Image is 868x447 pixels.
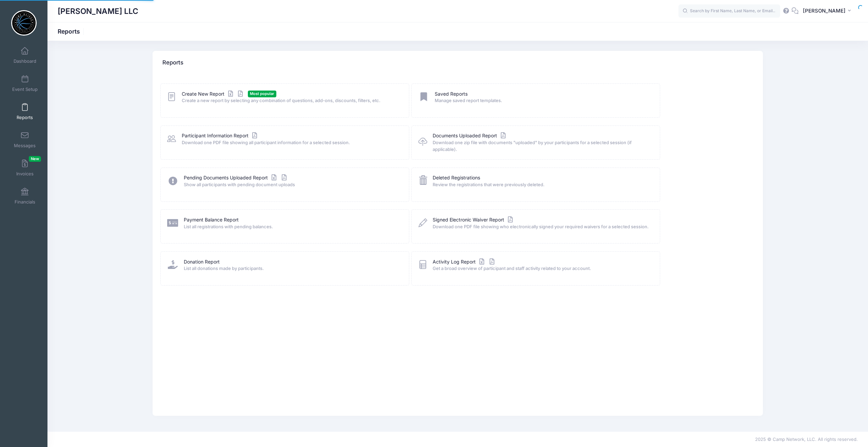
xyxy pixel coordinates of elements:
[162,53,183,73] h4: Reports
[11,10,37,36] img: Camp Oliver LLC
[9,72,41,95] a: Event Setup
[433,265,651,272] span: Get a broad overview of participant and staff activity related to your account.
[14,58,36,64] span: Dashboard
[678,4,780,18] input: Search by First Name, Last Name, or Email...
[435,91,468,98] a: Saved Reports
[184,258,220,266] a: Donation Report
[433,181,651,188] span: Review the registrations that were previously deleted.
[184,174,288,181] a: Pending Documents Uploaded Report
[248,91,276,97] span: Most popular
[29,156,41,162] span: New
[803,7,846,15] span: [PERSON_NAME]
[15,199,35,205] span: Financials
[14,143,36,149] span: Messages
[755,436,858,442] span: 2025 © Camp Network, LLC. All rights reserved.
[9,43,41,67] a: Dashboard
[184,216,239,223] a: Payment Balance Report
[182,139,400,146] span: Download one PDF file showing all participant information for a selected session.
[433,132,507,139] a: Documents Uploaded Report
[58,28,86,35] h1: Reports
[433,258,496,266] a: Activity Log Report
[9,184,41,208] a: Financials
[182,97,400,104] span: Create a new report by selecting any combination of questions, add-ons, discounts, filters, etc.
[17,115,33,120] span: Reports
[433,139,651,153] span: Download one zip file with documents "uploaded" by your participants for a selected session (if a...
[182,132,259,139] a: Participant Information Report
[433,223,651,230] span: Download one PDF file showing who electronically signed your required waivers for a selected sess...
[16,171,34,177] span: Invoices
[798,3,858,19] button: [PERSON_NAME]
[9,156,41,180] a: InvoicesNew
[12,86,38,92] span: Event Setup
[433,174,480,181] a: Deleted Registrations
[9,128,41,152] a: Messages
[433,216,514,223] a: Signed Electronic Waiver Report
[184,265,400,272] span: List all donations made by participants.
[435,97,651,104] span: Manage saved report templates.
[58,3,138,19] h1: [PERSON_NAME] LLC
[182,91,245,98] a: Create New Report
[184,223,400,230] span: List all registrations with pending balances.
[9,100,41,123] a: Reports
[184,181,400,188] span: Show all participants with pending document uploads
